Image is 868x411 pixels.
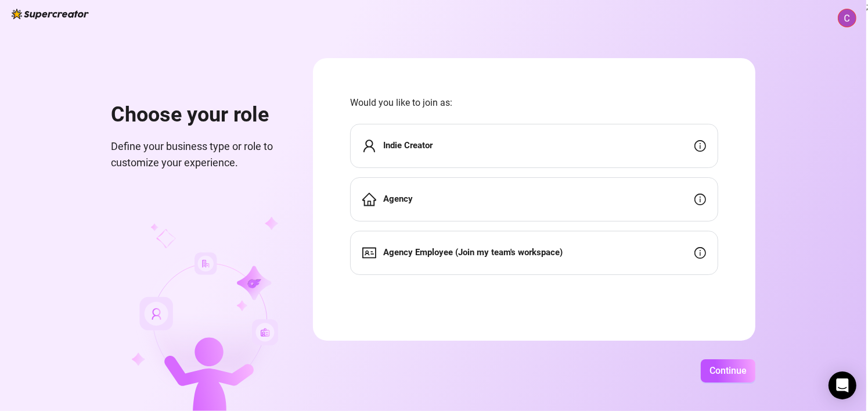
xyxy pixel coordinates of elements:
strong: Indie Creator [383,140,433,151]
span: info-circle [694,247,706,259]
img: logo [12,9,89,19]
button: Continue [701,359,755,383]
img: ACg8ocIUK0LnKT2K_ParVTyim7Ch4Uqy9pnqbL-Dlaoqh1Cn4rCBqA=s96-c [838,9,856,27]
strong: Agency Employee (Join my team's workspace) [383,247,563,258]
span: home [362,192,376,206]
h1: Choose your role [111,102,285,128]
span: Define your business type or role to customize your experience. [111,138,285,171]
span: Continue [709,365,747,376]
span: Would you like to join as: [350,95,718,110]
div: Open Intercom Messenger [829,371,856,399]
strong: Agency [383,194,413,204]
span: user [362,139,376,153]
span: idcard [362,246,376,260]
span: info-circle [694,140,706,152]
span: info-circle [694,194,706,205]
